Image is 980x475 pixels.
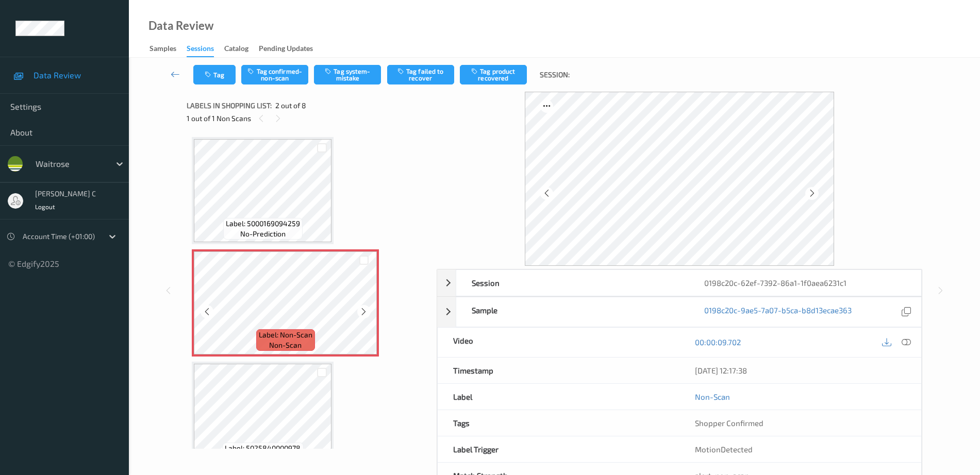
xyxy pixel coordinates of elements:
[187,112,429,125] div: 1 out of 1 Non Scans
[695,392,730,402] a: Non-Scan
[275,100,306,111] span: 2 out of 8
[679,436,921,462] div: MotionDetected
[438,358,679,383] div: Timestamp
[187,42,224,57] a: Sessions
[456,297,689,327] div: Sample
[240,229,286,239] span: no-prediction
[695,418,763,428] span: Shopper Confirmed
[695,365,906,376] div: [DATE] 12:17:38
[438,328,679,357] div: Video
[226,218,300,229] span: Label: 5000169094259
[187,100,272,111] span: Labels in shopping list:
[438,384,679,410] div: Label
[387,65,454,84] button: Tag failed to recover
[148,21,213,31] div: Data Review
[150,43,176,56] div: Samples
[689,270,921,296] div: 0198c20c-62ef-7392-86a1-1f0aea6231c1
[259,42,323,56] a: Pending Updates
[456,270,689,296] div: Session
[224,43,248,56] div: Catalog
[314,65,381,84] button: Tag system-mistake
[259,43,313,56] div: Pending Updates
[438,436,679,462] div: Label Trigger
[540,70,570,80] span: Session:
[704,305,852,319] a: 0198c20c-9ae5-7a07-b5ca-b8d13ecae363
[460,65,527,84] button: Tag product recovered
[259,330,312,340] span: Label: Non-Scan
[437,297,922,327] div: Sample0198c20c-9ae5-7a07-b5ca-b8d13ecae363
[695,337,741,347] a: 00:00:09.702
[269,340,302,350] span: non-scan
[225,443,301,453] span: Label: 5025840000978
[224,42,259,56] a: Catalog
[241,65,308,84] button: Tag confirmed-non-scan
[193,65,236,84] button: Tag
[150,42,187,56] a: Samples
[437,269,922,296] div: Session0198c20c-62ef-7392-86a1-1f0aea6231c1
[438,410,679,436] div: Tags
[187,43,214,57] div: Sessions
